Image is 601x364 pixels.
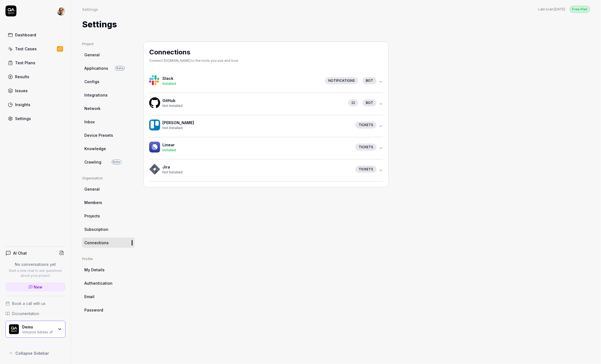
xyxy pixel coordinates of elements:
[162,104,183,108] span: Not Installed
[12,311,39,316] span: Documentation
[149,75,160,86] img: Hackoffice
[84,213,100,219] span: Projects
[162,98,344,103] h4: GitHub
[57,7,65,15] img: 704fe57e-bae9-4a0d-8bcb-c4203d9f0bb2.jpeg
[5,321,65,338] button: Demo LogoDemoVirtusize Adidas JP
[570,5,590,13] button: Free Plan
[149,164,160,175] img: Hackoffice
[325,77,358,84] div: Notifications
[162,164,351,170] h4: Jira
[9,324,19,334] img: Demo Logo
[82,144,135,154] a: Knowledge
[82,50,135,60] a: General
[84,119,95,125] span: Inbox
[84,307,103,313] span: Password
[84,159,101,165] span: Crawling
[34,284,43,290] span: New
[84,294,94,299] span: Email
[112,160,122,164] span: Beta
[5,85,65,96] a: Issues
[149,97,160,108] img: Hackoffice
[82,63,135,73] a: ApplicationsBeta
[84,200,102,205] span: Members
[15,46,37,52] div: Test Cases
[84,92,108,98] span: Integrations
[15,74,29,80] div: Results
[82,176,135,181] div: Organization
[84,79,99,85] span: Configs
[149,93,383,115] button: HackofficeGitHubNot InstalledCIbot
[348,99,358,106] div: CI
[149,159,383,181] button: HackofficeJiraNot InstalledTickets
[149,47,238,57] h2: Connections
[84,186,100,192] span: General
[84,280,113,286] span: Authentication
[162,81,176,86] span: Installed
[162,75,321,81] h4: Slack
[82,42,135,46] div: Project
[5,57,65,68] a: Test Plans
[22,325,54,330] div: Demo
[355,144,376,151] div: Tickets
[22,330,54,334] div: Virtusize Adidas JP
[82,278,135,288] a: Authentication
[82,7,98,12] div: Settings
[149,71,383,93] button: HackofficeSlackInstalledNotificationsbot
[162,120,351,126] h4: [PERSON_NAME]
[15,116,31,121] div: Settings
[84,240,109,246] span: Connections
[149,115,383,137] button: Hackoffice[PERSON_NAME]Not InstalledTickets
[82,211,135,221] a: Projects
[82,265,135,275] a: My Details
[15,32,36,38] div: Dashboard
[5,99,65,110] a: Insights
[82,257,135,261] div: Profile
[355,121,376,129] div: Tickets
[5,43,65,54] a: Test Cases
[82,292,135,302] a: Email
[82,238,135,248] a: Connections
[115,66,125,71] span: Beta
[149,58,238,63] div: Connect [DOMAIN_NAME] to the tools you use and love
[12,301,45,306] span: Book a call with us
[82,77,135,87] a: Configs
[5,348,65,359] button: Collapse Sidebar
[538,7,565,12] span: Last scan:
[5,113,65,124] a: Settings
[15,88,28,94] div: Issues
[162,170,183,174] span: Not Installed
[84,267,105,273] span: My Details
[82,197,135,208] a: Members
[162,148,176,152] span: Installed
[84,106,100,111] span: Network
[84,226,108,232] span: Subscription
[5,71,65,82] a: Results
[5,30,65,40] a: Dashboard
[363,99,376,106] div: bot
[82,18,117,31] h1: Settings
[363,77,376,84] div: bot
[82,90,135,100] a: Integrations
[84,65,108,71] span: Applications
[13,250,27,256] h4: AI Chat
[162,126,183,130] span: Not Installed
[355,166,376,173] div: Tickets
[554,7,565,11] time: [DATE]
[82,130,135,140] a: Device Presets
[15,350,49,356] span: Collapse Sidebar
[82,117,135,127] a: Inbox
[149,137,383,159] button: HackofficeLinearInstalledTickets
[84,52,100,58] span: General
[84,132,113,138] span: Device Presets
[5,283,65,292] a: New
[5,301,65,306] a: Book a call with us
[82,103,135,113] a: Network
[538,7,565,12] button: Last scan:[DATE]
[149,120,160,130] img: Hackoffice
[84,146,106,152] span: Knowledge
[5,268,65,278] p: Start a new chat to ask questions about your project
[149,142,160,153] img: Hackoffice
[82,305,135,315] a: Password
